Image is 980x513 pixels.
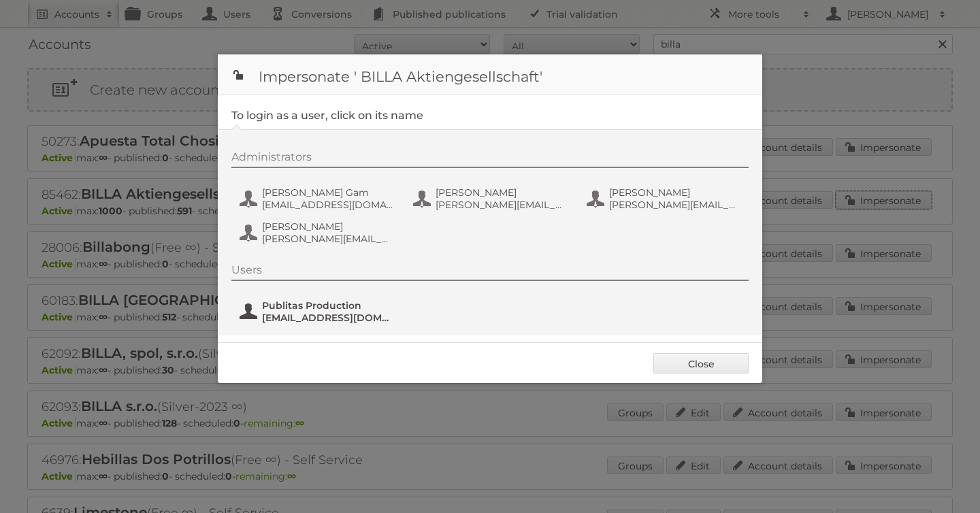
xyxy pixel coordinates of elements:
span: [PERSON_NAME][EMAIL_ADDRESS][DOMAIN_NAME] [436,199,568,211]
span: [PERSON_NAME] Gam [262,186,394,199]
button: [PERSON_NAME] Gam [EMAIL_ADDRESS][DOMAIN_NAME] [238,185,398,212]
div: Administrators [231,150,749,168]
span: [PERSON_NAME] [262,220,394,233]
div: Users [231,263,749,281]
span: Publitas Production [262,299,394,312]
button: [PERSON_NAME] [PERSON_NAME][EMAIL_ADDRESS][DOMAIN_NAME] [238,219,398,246]
button: [PERSON_NAME] [PERSON_NAME][EMAIL_ADDRESS][DOMAIN_NAME] [412,185,572,212]
span: [PERSON_NAME][EMAIL_ADDRESS][DOMAIN_NAME] [262,233,394,245]
button: [PERSON_NAME] [PERSON_NAME][EMAIL_ADDRESS][DOMAIN_NAME] [585,185,745,212]
span: [PERSON_NAME] [609,186,741,199]
span: [EMAIL_ADDRESS][DOMAIN_NAME] [262,312,394,324]
span: [PERSON_NAME][EMAIL_ADDRESS][DOMAIN_NAME] [609,199,741,211]
h1: Impersonate ' BILLA Aktiengesellschaft' [218,54,762,95]
button: Publitas Production [EMAIL_ADDRESS][DOMAIN_NAME] [238,298,398,325]
span: [PERSON_NAME] [436,186,568,199]
legend: To login as a user, click on its name [231,109,423,122]
span: [EMAIL_ADDRESS][DOMAIN_NAME] [262,199,394,211]
a: Close [653,353,749,374]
